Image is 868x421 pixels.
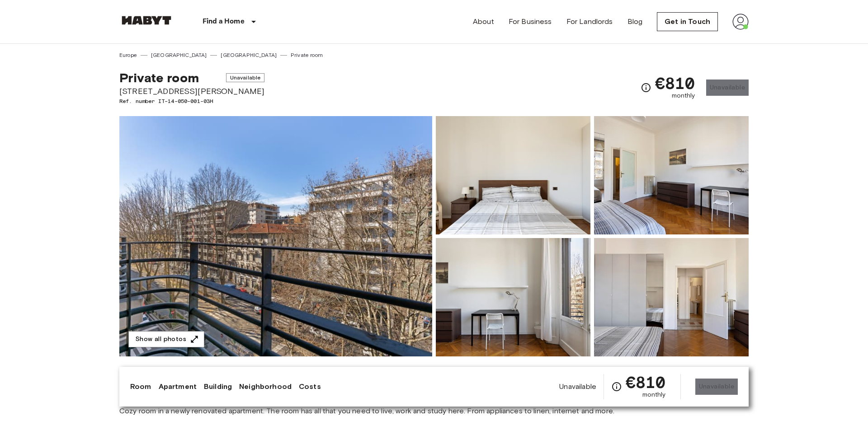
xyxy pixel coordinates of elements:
span: Unavailable [559,382,596,392]
a: Neighborhood [239,381,292,392]
span: Unavailable [226,73,265,82]
a: Apartment [159,381,197,392]
a: Get in Touch [657,12,718,31]
a: About [473,16,494,27]
a: Blog [627,16,643,27]
span: monthly [642,390,666,399]
img: Picture of unit IT-14-050-001-03H [594,238,749,356]
span: [STREET_ADDRESS][PERSON_NAME] [119,85,264,97]
a: Private room [291,51,323,59]
span: €810 [655,75,695,91]
span: Ref. number IT-14-050-001-03H [119,97,264,105]
img: Habyt [119,16,174,25]
img: avatar [732,14,749,30]
a: For Business [509,16,552,27]
a: [GEOGRAPHIC_DATA] [151,51,207,59]
svg: Check cost overview for full price breakdown. Please note that discounts apply to new joiners onl... [611,381,622,392]
img: Picture of unit IT-14-050-001-03H [436,238,590,356]
a: [GEOGRAPHIC_DATA] [221,51,277,59]
a: Costs [299,381,321,392]
a: Europe [119,51,137,59]
a: Building [204,381,232,392]
img: Picture of unit IT-14-050-001-03H [436,116,590,234]
span: €810 [626,374,666,390]
span: monthly [672,91,695,100]
span: Cozy room in a newly renovated apartment. The room has all that you need to live, work and study ... [119,406,749,416]
a: For Landlords [566,16,613,27]
button: Show all photos [128,331,204,348]
span: Private room [119,70,199,85]
a: Room [130,381,151,392]
img: Picture of unit IT-14-050-001-03H [594,116,749,234]
img: Marketing picture of unit IT-14-050-001-03H [119,116,432,356]
p: Find a Home [203,16,245,27]
svg: Check cost overview for full price breakdown. Please note that discounts apply to new joiners onl... [641,82,651,93]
